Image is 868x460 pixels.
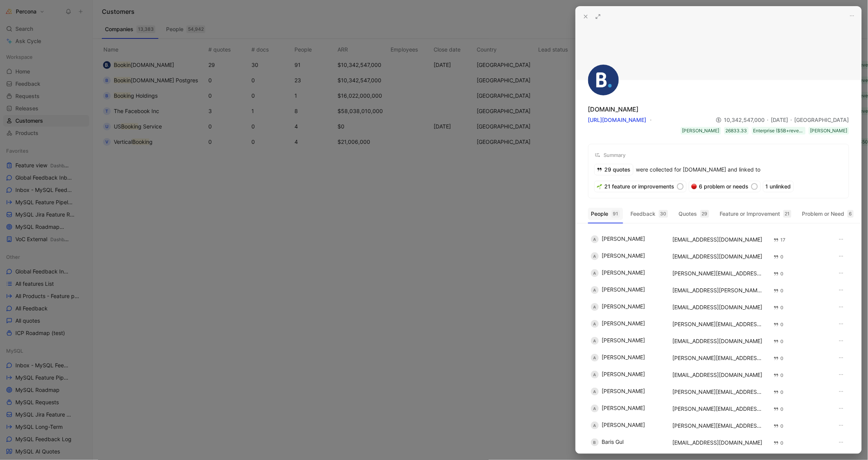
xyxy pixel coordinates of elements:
[673,237,765,242] div: [EMAIL_ADDRESS][DOMAIN_NAME]
[774,287,784,295] div: 0
[774,338,784,345] div: 0
[783,210,792,218] div: 21
[591,252,663,260] div: [PERSON_NAME]
[673,287,765,293] div: [EMAIL_ADDRESS][PERSON_NAME][DOMAIN_NAME]
[628,208,671,220] button: Feedback
[692,184,697,189] img: 🔴
[591,320,663,328] div: [PERSON_NAME]
[810,127,848,135] div: [PERSON_NAME]
[726,127,747,135] div: 26833.33
[716,115,771,125] div: 10,342,547,000
[774,388,784,396] div: 0
[591,422,663,429] div: [PERSON_NAME]
[591,405,599,412] div: A
[591,337,663,345] div: [PERSON_NAME]
[595,181,686,192] div: 21 feature or improvements
[591,438,599,446] div: B
[774,236,786,244] div: 17
[591,252,599,260] div: A
[591,286,599,294] div: A
[774,355,784,362] div: 0
[673,423,765,428] div: [PERSON_NAME][EMAIL_ADDRESS][DOMAIN_NAME]
[673,270,765,276] div: [PERSON_NAME][EMAIL_ADDRESS][PERSON_NAME][DOMAIN_NAME]
[591,422,599,429] div: A
[588,105,639,114] div: [DOMAIN_NAME]
[591,405,663,412] div: [PERSON_NAME]
[774,304,784,312] div: 0
[591,235,663,243] div: [PERSON_NAME]
[673,338,765,344] div: [EMAIL_ADDRESS][DOMAIN_NAME]
[612,210,620,218] div: 91
[591,371,599,378] div: A
[588,65,619,95] img: logo
[673,304,765,310] div: [EMAIL_ADDRESS][DOMAIN_NAME]
[774,439,784,447] div: 0
[673,321,765,327] div: [PERSON_NAME][EMAIL_ADDRESS][DOMAIN_NAME]
[774,372,784,379] div: 0
[753,127,804,135] div: Enterprise ($5B+revenue)
[771,115,795,125] div: [DATE]
[591,438,663,446] div: Baris Gul
[673,406,765,412] div: [PERSON_NAME][EMAIL_ADDRESS][PERSON_NAME][DOMAIN_NAME]
[591,337,599,345] div: A
[676,208,712,220] button: Quotes
[591,388,599,395] div: A
[774,253,784,261] div: 0
[591,303,663,311] div: [PERSON_NAME]
[717,208,795,220] button: Feature or Improvement
[673,389,765,395] div: [PERSON_NAME][EMAIL_ADDRESS][DOMAIN_NAME]
[774,405,784,413] div: 0
[673,372,765,378] div: [EMAIL_ADDRESS][DOMAIN_NAME]
[673,440,765,445] div: [EMAIL_ADDRESS][DOMAIN_NAME]
[595,150,626,160] div: Summary
[591,388,663,395] div: [PERSON_NAME]
[591,354,599,362] div: A
[591,320,599,328] div: a
[673,355,765,361] div: [PERSON_NAME][EMAIL_ADDRESS][PERSON_NAME][DOMAIN_NAME]
[848,210,854,218] div: 6
[588,117,647,123] a: [URL][DOMAIN_NAME]
[700,210,709,218] div: 29
[591,303,599,311] div: A
[763,181,793,192] div: 1 unlinked
[595,164,761,175] div: were collected for [DOMAIN_NAME] and linked to
[597,184,602,189] img: 🌱
[673,253,765,259] div: [EMAIL_ADDRESS][DOMAIN_NAME]
[591,354,663,362] div: [PERSON_NAME]
[591,269,663,277] div: [PERSON_NAME]
[591,286,663,294] div: [PERSON_NAME]
[774,270,784,278] div: 0
[591,269,599,277] div: A
[774,321,784,328] div: 0
[682,127,720,135] div: [PERSON_NAME]
[659,210,668,218] div: 30
[591,235,599,243] div: A
[591,371,663,378] div: [PERSON_NAME]
[689,181,760,192] div: 6 problem or needs
[795,115,849,125] div: [GEOGRAPHIC_DATA]
[774,422,784,430] div: 0
[799,208,857,220] button: Problem or Need
[588,208,623,220] button: People
[595,164,633,175] div: 29 quotes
